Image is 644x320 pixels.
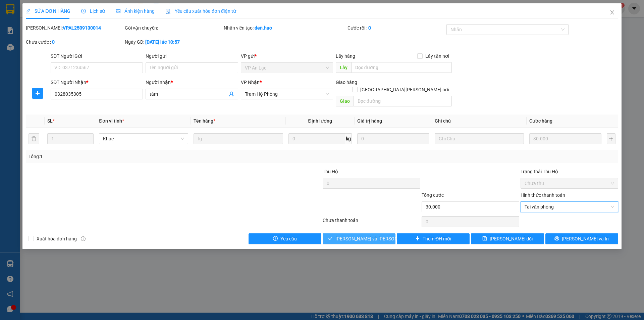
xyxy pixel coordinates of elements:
[26,9,31,13] span: edit
[81,236,86,241] span: info-circle
[81,9,86,13] span: clock-circle
[471,233,544,244] button: save[PERSON_NAME] đổi
[336,80,357,85] span: Giao hàng
[336,53,355,59] span: Lấy hàng
[125,24,222,32] div: Gói vận chuyển:
[351,62,452,73] input: Dọc đường
[554,236,559,241] span: printer
[229,91,234,97] span: user-add
[490,235,533,242] span: [PERSON_NAME] đổi
[415,236,420,241] span: plus
[241,52,333,60] div: VP gửi
[47,118,53,124] span: SL
[423,52,452,60] span: Lấy tận nơi
[51,52,143,60] div: SĐT Người Gửi
[125,38,222,46] div: Ngày GD:
[482,236,487,241] span: save
[245,63,329,73] span: VP An Lạc
[323,169,338,174] span: Thu Hộ
[323,233,395,244] button: check[PERSON_NAME] và [PERSON_NAME] hàng
[358,86,452,93] span: [GEOGRAPHIC_DATA][PERSON_NAME] nơi
[529,118,552,124] span: Cước hàng
[280,235,297,242] span: Yêu cầu
[545,233,618,244] button: printer[PERSON_NAME] và In
[345,133,352,144] span: kg
[99,118,124,124] span: Đơn vị tính
[422,192,444,198] span: Tổng cước
[255,25,272,31] b: den.hao
[26,38,123,46] div: Chưa cước :
[29,133,39,144] button: delete
[52,39,55,45] b: 0
[432,115,527,128] th: Ghi chú
[249,233,321,244] button: exclamation-circleYêu cầu
[146,79,238,86] div: Người nhận
[521,168,618,175] div: Trạng thái Thu Hộ
[562,235,609,242] span: [PERSON_NAME] và In
[194,118,215,124] span: Tên hàng
[525,178,614,188] span: Chưa thu
[145,39,180,45] b: [DATE] lúc 10:57
[29,153,249,160] div: Tổng: 1
[103,134,184,144] span: Khác
[521,192,565,198] label: Hình thức thanh toán
[26,24,123,32] div: [PERSON_NAME]:
[357,118,382,124] span: Giá trị hàng
[607,133,615,144] button: plus
[335,235,426,242] span: [PERSON_NAME] và [PERSON_NAME] hàng
[609,10,615,15] span: close
[525,202,614,212] span: Tại văn phòng
[245,89,329,99] span: Trạm Hộ Phòng
[241,80,260,85] span: VP Nhận
[146,52,238,60] div: Người gửi
[529,133,601,144] input: 0
[26,8,70,14] span: SỬA ĐƠN HÀNG
[328,236,333,241] span: check
[357,133,429,144] input: 0
[116,9,120,13] span: picture
[354,96,452,106] input: Dọc đường
[603,3,622,22] button: Close
[33,91,43,96] span: plus
[165,8,236,14] span: Yêu cầu xuất hóa đơn điện tử
[347,24,445,32] div: Cước rồi :
[51,79,143,86] div: SĐT Người Nhận
[322,217,421,228] div: Chưa thanh toán
[397,233,470,244] button: plusThêm ĐH mới
[336,62,351,73] span: Lấy
[308,118,332,124] span: Định lượng
[165,9,171,14] img: icon
[32,88,43,99] button: plus
[423,235,451,242] span: Thêm ĐH mới
[336,96,354,106] span: Giao
[368,25,371,31] b: 0
[34,235,79,242] span: Xuất hóa đơn hàng
[435,133,524,144] input: Ghi Chú
[63,25,101,31] b: VPAL2509130014
[224,24,346,32] div: Nhân viên tạo:
[116,8,155,14] span: Ảnh kiện hàng
[81,8,105,14] span: Lịch sử
[194,133,283,144] input: VD: Bàn, Ghế
[273,236,278,241] span: exclamation-circle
